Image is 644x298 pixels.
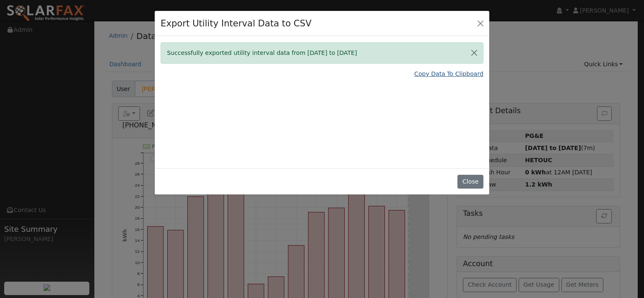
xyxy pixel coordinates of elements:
h4: Export Utility Interval Data to CSV [161,17,312,30]
button: Close [457,175,483,189]
div: Successfully exported utility interval data from [DATE] to [DATE] [161,42,483,64]
button: Close [475,17,486,29]
a: Copy Data To Clipboard [414,70,483,78]
button: Close [465,43,483,63]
